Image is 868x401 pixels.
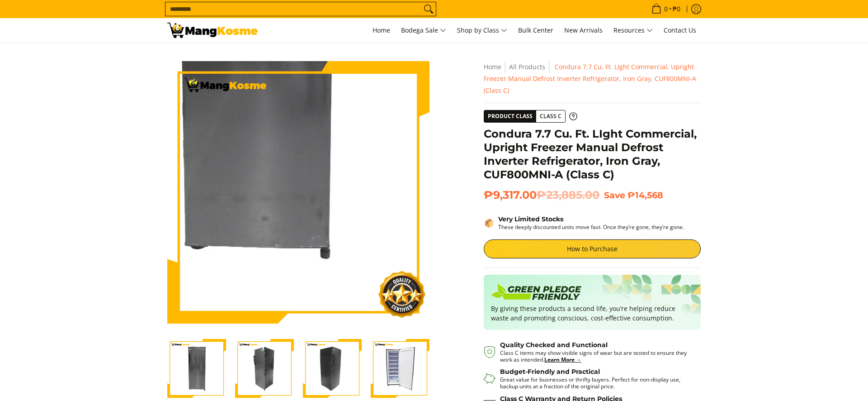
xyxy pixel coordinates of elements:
[484,127,701,181] h1: Condura 7.7 Cu. Ft. LIght Commercial, Upright Freezer Manual Defrost Inverter Refrigerator, Iron ...
[167,339,226,398] img: Condura 7.7 Cu. Ft. LIght Commercial, Upright Freezer Manual Defrost Inverter Refrigerator, Iron ...
[498,224,684,230] p: These deeply discounted units move fast. Once they’re gone, they’re gone.
[457,25,507,36] span: Shop by Class
[235,339,294,398] img: Condura 7.7 Cu. Ft. LIght Commercial, Upright Freezer Manual Defrost Inverter Refrigerator, Iron ...
[500,368,600,376] strong: Budget-Friendly and Practical
[303,339,362,398] img: Condura 7.7 Cu. Ft. LIght Commercial, Upright Freezer Manual Defrost Inverter Refrigerator, Iron ...
[368,18,395,43] a: Home
[649,4,683,14] span: •
[604,190,625,200] span: Save
[453,18,512,43] a: Shop by Class
[500,349,692,363] p: Class C items may show visible signs of wear but are tested to ensure they work as intended.
[560,18,607,43] a: New Arrivals
[396,18,451,43] a: Bodega Sale
[401,25,446,36] span: Bodega Sale
[167,61,429,324] img: Condura 7.7 Cu. Ft. LIght Commercial, Upright Freezer Manual Defrost Inverter Refrigerator, Iron ...
[484,188,599,202] span: ₱9,317.00
[373,26,390,34] span: Home
[484,62,696,95] span: Condura 7.7 Cu. Ft. LIght Commercial, Upright Freezer Manual Defrost Inverter Refrigerator, Iron ...
[537,188,599,202] del: ₱23,885.00
[613,25,653,36] span: Resources
[544,356,581,363] a: Learn More →
[421,2,436,16] button: Search
[484,110,536,122] span: Product Class
[536,111,565,122] span: Class C
[664,26,696,34] span: Contact Us
[500,341,608,349] strong: Quality Checked and Functional
[518,26,553,34] span: Bulk Center
[491,304,693,323] p: By giving these products a second life, you’re helping reduce waste and promoting conscious, cost...
[663,6,669,12] span: 0
[167,23,258,38] img: Condura 7.7 Cu. Ft. Manual Defrost Inverter Ref (Class C) l Mang Kosme
[564,26,603,34] span: New Arrivals
[509,62,545,71] a: All Products
[627,190,663,200] span: ₱14,568
[267,18,701,43] nav: Main Menu
[609,18,657,43] a: Resources
[484,110,577,123] a: Product Class Class C
[371,339,429,398] img: Condura 7.7 Cu. Ft. LIght Commercial, Upright Freezer Manual Defrost Inverter Refrigerator, Iron ...
[514,18,558,43] a: Bulk Center
[491,282,581,304] img: Badge sustainability green pledge friendly
[484,239,701,258] a: How to Purchase
[484,62,501,71] a: Home
[498,215,563,223] strong: Very Limited Stocks
[671,6,682,12] span: ₱0
[500,376,692,390] p: Great value for businesses or thrifty buyers. Perfect for non-display use, backup units at a frac...
[659,18,701,43] a: Contact Us
[484,61,701,96] nav: Breadcrumbs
